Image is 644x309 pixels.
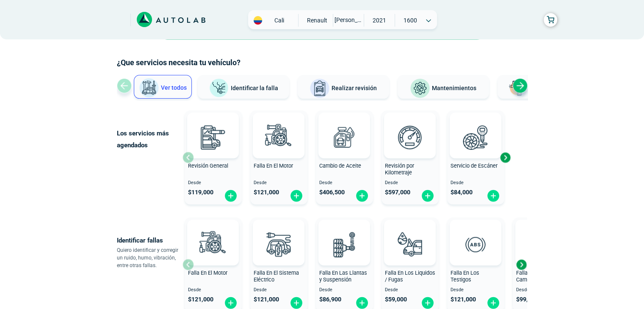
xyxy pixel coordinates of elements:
[117,246,182,269] p: Quiero identificar y corregir un ruido, humo, vibración, entre otras fallas.
[319,287,370,293] span: Desde
[224,189,238,202] img: fi_plus-circle2.svg
[231,84,278,91] span: Identificar la falla
[266,114,291,140] img: AD0BCuuxAAAAAElFTkSuQmCC
[397,114,423,140] img: AD0BCuuxAAAAAElFTkSuQmCC
[319,163,361,169] span: Cambio de Aceite
[410,78,430,99] img: Mantenimientos
[161,84,187,91] span: Ver todos
[332,85,377,91] span: Realizar revisión
[188,163,228,169] span: Revisión General
[385,189,410,196] span: $ 597,000
[316,110,373,204] button: Cambio de Aceite Desde $406,500
[513,78,528,93] div: Next slide
[515,258,528,271] div: Next slide
[310,78,330,99] img: Realizar revisión
[319,180,370,186] span: Desde
[254,270,299,283] span: Falla En El Sistema Eléctrico
[290,189,303,202] img: fi_plus-circle2.svg
[355,189,369,202] img: fi_plus-circle2.svg
[499,151,511,164] div: Next slide
[188,270,227,276] span: Falla En El Motor
[200,114,226,140] img: AD0BCuuxAAAAAElFTkSuQmCC
[463,114,488,140] img: AD0BCuuxAAAAAElFTkSuQmCC
[117,235,182,246] p: Identificar fallas
[457,119,494,156] img: escaner-v3.svg
[516,287,567,293] span: Desde
[188,180,238,186] span: Desde
[264,16,294,25] span: Cali
[463,221,488,247] img: AD0BCuuxAAAAAElFTkSuQmCC
[451,270,479,283] span: Falla En Los Testigos
[516,270,561,283] span: Falla En La Caja de Cambio
[397,221,423,247] img: AD0BCuuxAAAAAElFTkSuQmCC
[139,78,159,98] img: Ver todos
[254,287,304,293] span: Desde
[194,119,232,156] img: revision_general-v3.svg
[319,270,367,283] span: Falla En Las Llantas y Suspensión
[385,287,435,293] span: Desde
[486,189,500,202] img: fi_plus-circle2.svg
[254,163,293,169] span: Falla En El Motor
[188,287,238,293] span: Desde
[385,270,435,283] span: Falla En Los Liquidos / Fugas
[451,189,473,196] span: $ 84,000
[385,180,435,186] span: Desde
[457,226,494,263] img: diagnostic_diagnostic_abs-v3.svg
[302,14,332,27] span: RENAULT
[381,110,439,204] button: Revisión por Kilometraje Desde $597,000
[332,221,357,247] img: AD0BCuuxAAAAAElFTkSuQmCC
[421,189,434,202] img: fi_plus-circle2.svg
[117,57,528,68] h2: ¿Que servicios necesita tu vehículo?
[198,75,289,99] button: Identificar la falla
[298,75,389,99] button: Realizar revisión
[451,163,498,169] span: Servicio de Escáner
[451,287,501,293] span: Desde
[364,14,394,27] span: 2021
[254,16,262,25] img: Flag of COLOMBIA
[391,119,428,156] img: revision_por_kilometraje-v3.svg
[260,226,297,263] img: diagnostic_bombilla-v3.svg
[188,296,213,303] span: $ 121,000
[432,85,476,91] span: Mantenimientos
[188,189,213,196] span: $ 119,000
[185,110,242,204] button: Revisión General Desde $119,000
[332,114,357,140] img: AD0BCuuxAAAAAElFTkSuQmCC
[209,78,229,98] img: Identificar la falla
[266,221,291,247] img: AD0BCuuxAAAAAElFTkSuQmCC
[522,226,560,263] img: diagnostic_caja-de-cambios-v3.svg
[254,180,304,186] span: Desde
[319,296,341,303] span: $ 86,900
[447,110,504,204] button: Servicio de Escáner Desde $84,000
[395,14,425,27] span: 1600
[385,163,414,176] span: Revisión por Kilometraje
[319,189,345,196] span: $ 406,500
[117,127,182,151] p: Los servicios más agendados
[254,296,279,303] span: $ 121,000
[451,296,476,303] span: $ 121,000
[391,226,428,263] img: diagnostic_gota-de-sangre-v3.svg
[326,226,363,263] img: diagnostic_suspension-v3.svg
[134,75,192,99] button: Ver todos
[260,119,297,156] img: diagnostic_engine-v3.svg
[254,189,279,196] span: $ 121,000
[333,14,363,26] span: [PERSON_NAME]
[194,226,232,263] img: diagnostic_engine-v3.svg
[200,221,226,247] img: AD0BCuuxAAAAAElFTkSuQmCC
[516,296,538,303] span: $ 99,000
[451,180,501,186] span: Desde
[385,296,407,303] span: $ 59,000
[398,75,489,99] button: Mantenimientos
[326,119,363,156] img: cambio_de_aceite-v3.svg
[250,110,307,204] button: Falla En El Motor Desde $121,000
[506,78,527,99] img: Latonería y Pintura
